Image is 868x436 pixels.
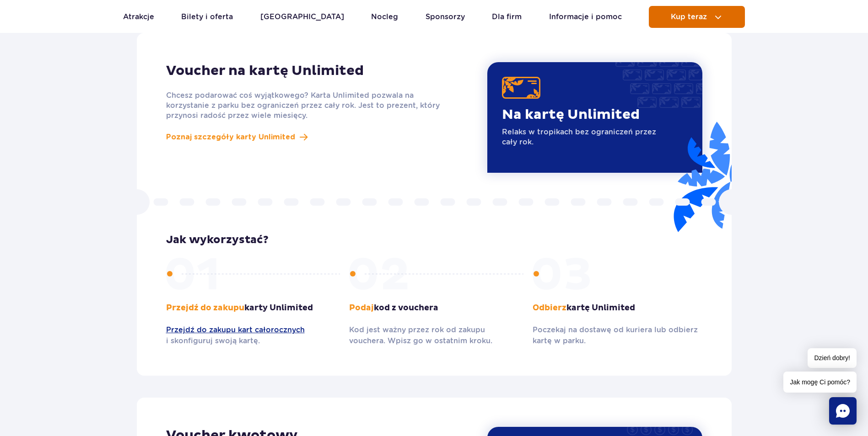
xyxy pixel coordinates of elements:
a: Bilety i oferta [181,6,233,28]
a: Sponsorzy [426,6,465,28]
a: Poznaj szczegóły karty Unlimited [166,132,307,143]
span: Odbierz [533,303,566,313]
a: [GEOGRAPHIC_DATA] [260,6,344,28]
p: Kod jest ważny przez rok od zakupu vouchera. Wpisz go w ostatnim kroku. [349,324,519,346]
p: Poczekaj na dostawę od kuriera lub odbierz kartę w parku. [533,324,702,346]
span: Podaj [349,303,374,313]
p: karty Unlimited [166,303,336,314]
a: Informacje i pomoc [549,6,622,28]
a: Nocleg [371,6,398,28]
span: Przejdź do zakupu [166,303,244,313]
a: Przejdź do zakupu kart całorocznych [166,324,336,335]
p: kod z vouchera [349,303,519,314]
button: Kup teraz [649,6,745,28]
h3: Jak wykorzystać? [166,233,702,247]
span: Jak mogę Ci pomóc? [783,372,857,393]
span: Kup teraz [671,13,707,21]
h2: Voucher na kartę Unlimited [166,62,457,80]
p: Chcesz podarować coś wyjątkowego? Karta Unlimited pozwala na korzystanie z parku bez ograniczeń p... [166,90,457,121]
a: Dla firm [492,6,522,28]
p: Na kartę Unlimited [502,106,657,123]
span: Dzień dobry! [808,348,857,368]
p: i skonfiguruj swoją kartę. [166,324,336,346]
a: Atrakcje [123,6,154,28]
p: kartę Unlimited [533,303,702,314]
span: Poznaj szczegóły karty Unlimited [166,132,295,143]
p: Relaks w tropikach bez ograniczeń przez cały rok. [502,127,657,147]
div: Chat [829,397,857,425]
